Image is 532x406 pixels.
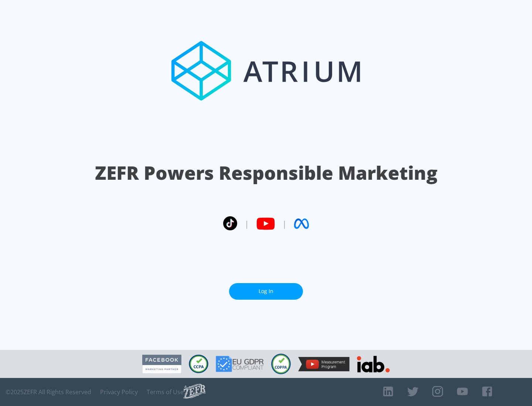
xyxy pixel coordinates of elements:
img: Facebook Marketing Partner [142,355,181,374]
span: © 2025 ZEFR All Rights Reserved [6,388,91,396]
img: CCPA Compliant [189,355,208,373]
a: Log In [229,283,303,300]
img: GDPR Compliant [216,356,264,372]
a: Terms of Use [147,388,184,396]
span: | [282,218,287,229]
span: | [245,218,249,229]
img: IAB [357,356,390,372]
h1: ZEFR Powers Responsible Marketing [95,160,437,186]
img: YouTube Measurement Program [298,357,349,371]
a: Privacy Policy [100,388,138,396]
img: COPPA Compliant [271,354,291,374]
